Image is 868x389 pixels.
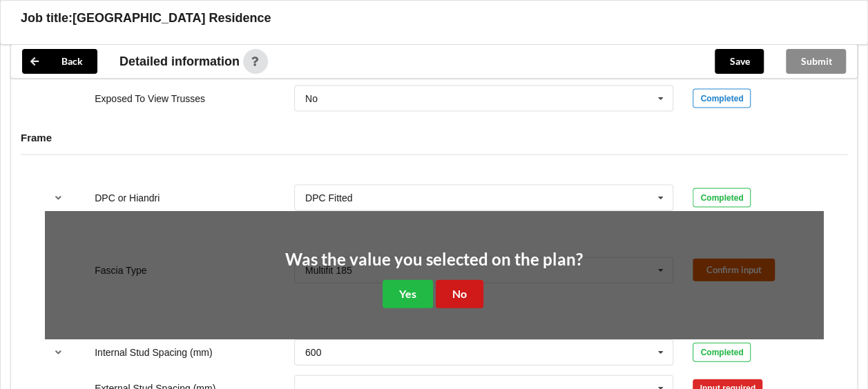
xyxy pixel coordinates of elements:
[436,280,483,308] button: No
[305,348,321,357] div: 600
[383,280,433,308] button: Yes
[693,188,751,208] div: Completed
[45,186,72,210] button: reference-toggle
[73,10,271,26] h3: [GEOGRAPHIC_DATA] Residence
[95,347,212,358] label: Internal Stud Spacing (mm)
[95,93,205,104] label: Exposed To View Trusses
[285,249,583,270] h2: Was the value you selected on the plan?
[693,343,751,362] div: Completed
[305,193,352,203] div: DPC Fitted
[693,89,751,108] div: Completed
[95,192,160,203] label: DPC or Hiandri
[715,49,764,74] button: Save
[21,131,847,144] h4: Frame
[119,55,240,68] span: Detailed information
[305,94,318,103] div: No
[22,49,97,74] button: Back
[45,340,72,365] button: reference-toggle
[21,10,73,26] h3: Job title:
